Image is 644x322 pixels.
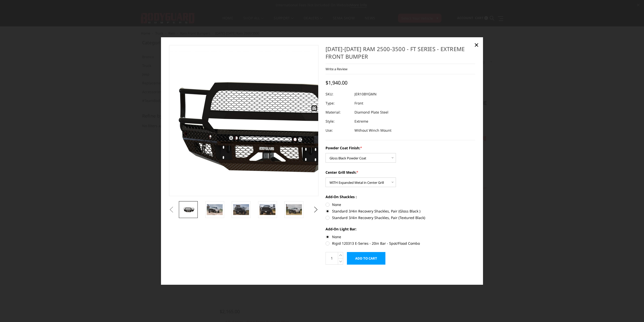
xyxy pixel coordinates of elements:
label: Standard 3/4in Recovery Shackles, Pair (Textured Black) [326,215,475,220]
img: 2010-2018 Ram 2500-3500 - FT Series - Extreme Front Bumper [286,204,302,215]
a: 2010-2018 Ram 2500-3500 - FT Series - Extreme Front Bumper [169,45,319,196]
input: Add to Cart [347,252,385,265]
button: Previous [168,206,175,213]
dt: Style: [326,117,351,126]
label: None [326,202,475,207]
a: Write a Review [326,67,347,71]
dt: Use: [326,126,351,135]
label: None [326,234,475,239]
img: 2010-2018 Ram 2500-3500 - FT Series - Extreme Front Bumper [207,204,223,215]
img: 2010-2018 Ram 2500-3500 - FT Series - Extreme Front Bumper [260,204,275,215]
dd: Without Winch Mount [354,126,391,135]
label: Standard 3/4in Recovery Shackles, Pair (Gloss Black ) [326,208,475,214]
button: Next [312,206,320,213]
img: 2010-2018 Ram 2500-3500 - FT Series - Extreme Front Bumper [233,204,249,215]
h1: [DATE]-[DATE] Ram 2500-3500 - FT Series - Extreme Front Bumper [326,45,475,64]
dt: Type: [326,99,351,108]
span: $1,940.00 [326,79,347,86]
label: Add-On Light Bar: [326,226,475,232]
dt: SKU: [326,90,351,99]
span: × [474,39,479,50]
label: Center Grill Mesh: [326,170,475,175]
dt: Material: [326,108,351,117]
a: Close [472,41,480,49]
label: Powder Coat Finish: [326,145,475,151]
dd: Extreme [354,117,368,126]
dd: Diamond Plate Steel [354,108,388,117]
label: Rigid 120313 E-Series - 20in Bar - Spot/Flood Combo [326,241,475,246]
dd: JER10BYGMN [354,90,377,99]
label: Add-On Shackles : [326,194,475,199]
dd: Front [354,99,363,108]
